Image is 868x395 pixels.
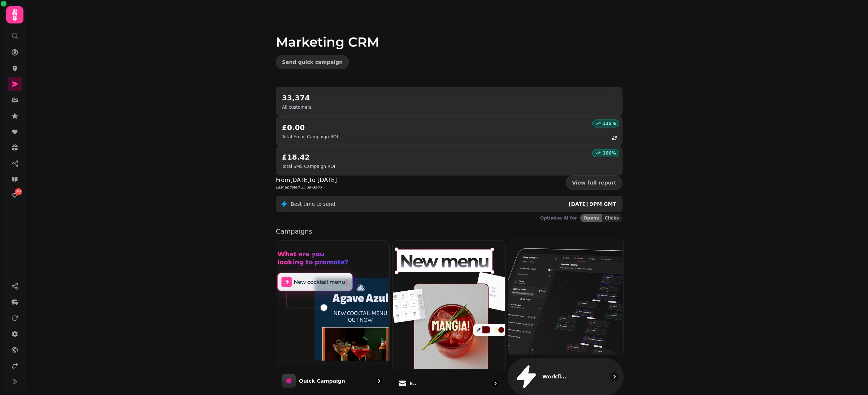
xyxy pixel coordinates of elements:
p: Total Email Campaign ROI [282,134,338,140]
span: Send quick campaign [282,60,343,65]
a: Quick CampaignQuick Campaign [276,240,390,394]
img: Email [392,240,505,369]
svg: go to [611,373,618,380]
p: Email [409,380,417,387]
p: From [DATE] to [DATE] [276,176,337,185]
p: All customers [282,104,311,110]
h2: £0.00 [282,122,338,133]
span: 30 [16,189,21,194]
h1: Marketing CRM [276,17,622,49]
svg: go to [492,380,499,387]
h2: 33,374 [282,93,311,103]
p: Campaigns [276,228,622,235]
button: refresh [608,132,621,144]
p: Best time to send [291,200,335,208]
a: 30 [8,188,22,203]
p: 125 % [603,121,616,126]
a: View full report [566,175,622,190]
span: Opens [583,216,599,220]
span: Clicks [605,216,619,220]
button: Opens [580,214,602,222]
img: Workflows (beta) [507,239,622,354]
p: Last updated 25 days ago [276,185,337,190]
p: Optimise AI for [540,215,577,221]
h2: £18.42 [282,152,335,162]
img: Quick Campaign [275,240,389,364]
a: EmailEmail [392,240,506,394]
p: Workflows (beta) [542,373,567,380]
button: Clicks [602,214,622,222]
p: 100 % [603,150,616,156]
button: Send quick campaign [276,55,349,69]
p: Quick Campaign [299,377,345,385]
span: [DATE] 9PM GMT [569,201,616,207]
p: Total SMS Campaign ROI [282,164,335,169]
svg: go to [376,377,383,385]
